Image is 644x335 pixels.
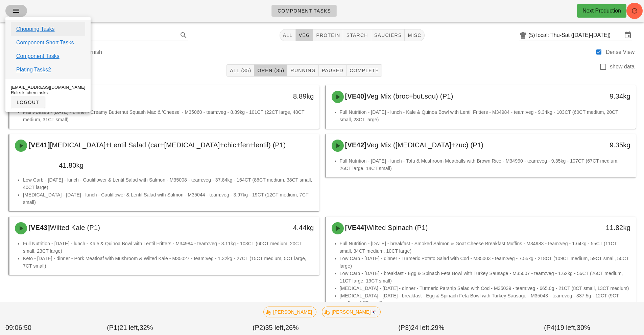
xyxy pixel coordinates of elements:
button: starch [343,29,371,41]
span: Running [290,68,315,73]
div: (P1) 32% [57,321,203,334]
a: Plating Tasks2 [16,66,51,74]
div: (5) [528,32,536,39]
div: (P4) 30% [494,321,640,334]
span: protein [316,33,340,38]
span: veg [299,33,310,38]
a: Component Tasks [16,52,59,60]
span: Wilted Spinach (P1) [366,224,428,231]
div: 9.35kg [562,140,630,150]
li: Full Nutrition - [DATE] - lunch - Tofu & Mushroom Meatballs with Brown Rice - M34990 - team:veg -... [340,157,631,172]
a: Chopping Tasks [16,25,55,33]
li: [MEDICAL_DATA] - [DATE] - lunch - Cauliflower & Lentil Salad with Salmon - M35044 - team:veg - 3.... [23,191,314,206]
span: All [283,33,293,38]
span: Open (35) [257,68,284,73]
span: [PERSON_NAME] [268,307,312,317]
div: 9.34kg [562,91,630,102]
button: Running [287,64,318,77]
button: All (35) [226,64,254,77]
div: Next Production [582,7,621,15]
li: Low Carb - [DATE] - breakfast - Egg & Spinach Feta Bowl with Turkey Sausage - M35007 - team:veg -... [340,270,631,285]
span: [VE42] [344,141,367,149]
span: 21 left, [119,324,139,331]
span: Wilted Kale (P1) [50,224,100,231]
span: 24 left, [411,324,431,331]
div: 09:06:50 [4,321,57,334]
button: sauciers [371,29,405,41]
label: show data [610,63,635,70]
div: 41.80kg [15,160,84,171]
div: 4.44kg [245,222,314,233]
span: logout [16,100,39,105]
li: Keto - [DATE] - dinner - Pork Meatloaf with Mushroom & Wilted Kale - M35027 - team:veg - 1.32kg -... [23,255,314,270]
li: Full Nutrition - [DATE] - lunch - Kale & Quinoa Bowl with Lentil Fritters - M34984 - team:veg - 9... [340,108,631,123]
span: 19 left, [557,324,577,331]
li: Low Carb - [DATE] - lunch - Cauliflower & Lentil Salad with Salmon - M35008 - team:veg - 37.84kg ... [23,176,314,191]
div: [EMAIL_ADDRESS][DOMAIN_NAME] [11,85,85,90]
button: veg [296,29,313,41]
span: Paused [321,68,343,73]
span: 35 left, [265,324,285,331]
span: Complete [349,68,379,73]
button: Paused [319,64,347,77]
div: (P2) 26% [203,321,349,334]
span: Veg Mix ([MEDICAL_DATA]+zuc) (P1) [366,141,483,149]
li: Plant-Based - [DATE] - dinner - Creamy Butternut Squash Mac & 'Cheese' - M35060 - team:veg - 8.89... [23,108,314,123]
span: misc [407,33,421,38]
button: misc [405,29,424,41]
button: All [280,29,296,41]
button: Clear Search [170,31,178,39]
li: [MEDICAL_DATA] - [DATE] - breakfast - Egg & Spinach Feta Bowl with Turkey Sausage - M35043 - team... [340,292,631,307]
div: 8.89kg [245,91,314,102]
button: Open (35) [254,64,287,77]
li: Full Nutrition - [DATE] - lunch - Kale & Quinoa Bowl with Lentil Fritters - M34984 - team:veg - 3... [23,240,314,255]
div: (P3) 29% [349,321,494,334]
span: All (35) [230,68,251,73]
button: protein [313,29,343,41]
span: [VE44] [344,224,367,231]
span: sauciers [374,33,402,38]
li: Full Nutrition - [DATE] - breakfast - Smoked Salmon & Goat Cheese Breakfast Muffins - M34983 - te... [340,240,631,255]
div: 11.82kg [562,222,630,233]
span: [MEDICAL_DATA]+Lentil Salad (car+[MEDICAL_DATA]+chic+fen+lentil) (P1) [50,141,286,149]
span: Component Tasks [277,8,331,14]
span: Veg Mix (broc+but.squ) (P1) [366,92,453,100]
a: Component Tasks [271,5,337,17]
span: [VE43] [27,224,50,231]
span: [VE41] [27,141,50,149]
a: Component Short Tasks [16,39,74,47]
span: [PERSON_NAME]🇰🇷 [326,307,376,317]
span: [VE40] [344,92,367,100]
button: logout [11,96,45,108]
div: Role: kitchen tasks [11,90,85,96]
li: [MEDICAL_DATA] - [DATE] - dinner - Turmeric Parsnip Salad with Cod - M35039 - team:veg - 665.0g -... [340,285,631,292]
li: Low Carb - [DATE] - dinner - Turmeric Potato Salad with Cod - M35003 - team:veg - 7.55kg - 218CT ... [340,255,631,270]
span: starch [346,33,368,38]
button: Complete [347,64,382,77]
label: Dense View [606,49,635,56]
